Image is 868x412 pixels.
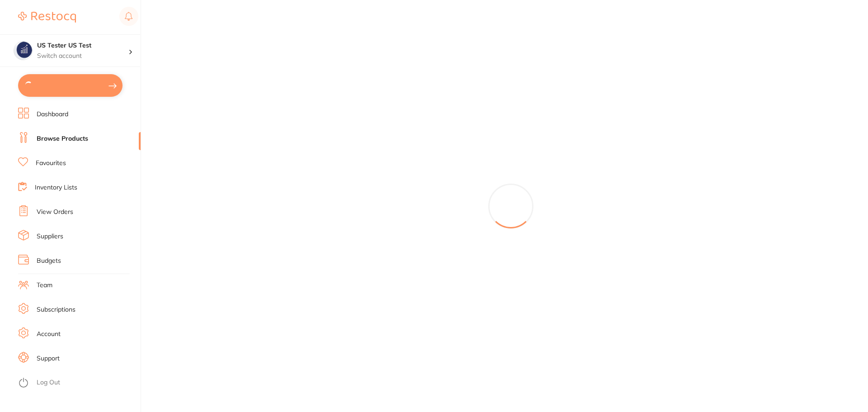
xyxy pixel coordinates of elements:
[37,378,60,387] a: Log Out
[37,41,128,50] h4: US Tester US Test
[18,376,138,390] button: Log Out
[37,110,68,119] a: Dashboard
[18,12,76,23] img: Restocq Logo
[37,232,63,241] a: Suppliers
[37,330,61,339] a: Account
[14,42,32,60] img: US Tester US Test
[37,281,52,290] a: Team
[37,256,61,265] a: Budgets
[37,134,88,143] a: Browse Products
[37,52,128,61] p: Switch account
[35,183,77,192] a: Inventory Lists
[37,305,75,314] a: Subscriptions
[37,208,73,217] a: View Orders
[36,159,66,168] a: Favourites
[18,7,76,28] a: Restocq Logo
[37,354,60,363] a: Support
